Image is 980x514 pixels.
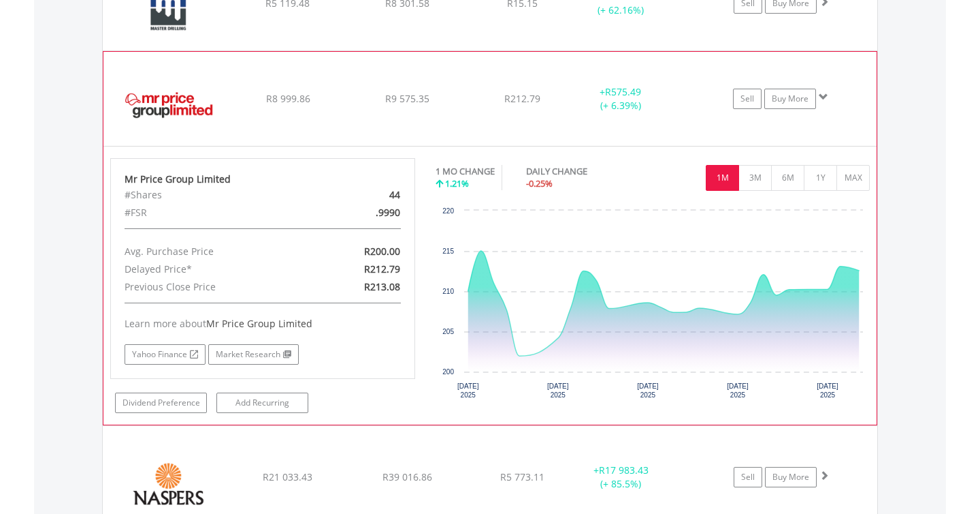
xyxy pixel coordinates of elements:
button: 1M [706,165,739,191]
a: Yahoo Finance [125,344,206,365]
div: DAILY CHANGE [526,165,635,178]
a: Sell [734,467,762,487]
span: R575.49 [605,85,641,98]
span: R212.79 [504,92,540,105]
span: R212.79 [364,262,400,275]
span: R39 016.86 [382,470,432,483]
span: -0.25% [526,177,553,190]
text: [DATE] 2025 [637,382,659,399]
div: Avg. Purchase Price [114,243,312,260]
svg: Interactive chart [436,204,870,408]
text: [DATE] 2025 [817,382,838,399]
a: Add Recurring [216,393,308,413]
a: Buy More [764,89,816,109]
img: EQU.ZA.MRP.png [110,69,227,142]
span: R200.00 [364,245,400,258]
text: [DATE] 2025 [727,382,749,399]
a: Dividend Preference [115,393,207,413]
text: 200 [442,368,454,376]
div: #Shares [114,186,312,204]
a: Market Research [208,344,299,365]
div: + (+ 6.39%) [570,85,672,112]
button: 3M [738,165,772,191]
div: .9990 [312,204,410,222]
div: Delayed Price* [114,260,312,278]
text: 210 [442,288,454,295]
span: R9 575.35 [385,92,429,105]
div: 44 [312,186,410,204]
div: Previous Close Price [114,278,312,296]
button: 6M [771,165,804,191]
text: [DATE] 2025 [547,382,569,399]
span: R17 983.43 [599,464,649,477]
button: 1Y [804,165,837,191]
span: 1.21% [445,177,469,190]
span: R213.08 [364,280,400,293]
span: R21 033.43 [263,470,312,483]
div: Learn more about [125,317,401,331]
div: 1 MO CHANGE [436,165,495,178]
span: R8 999.86 [266,92,310,105]
text: [DATE] 2025 [457,382,479,399]
span: Mr Price Group Limited [206,317,312,330]
button: MAX [836,165,870,191]
span: R5 773.11 [500,470,544,483]
text: 220 [442,207,454,215]
text: 215 [442,247,454,255]
div: #FSR [114,204,312,222]
div: Chart. Highcharts interactive chart. [436,204,870,408]
div: + (+ 85.5%) [570,464,672,491]
div: Mr Price Group Limited [125,172,401,186]
a: Sell [733,89,762,109]
a: Buy More [765,467,817,487]
text: 205 [442,328,454,335]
